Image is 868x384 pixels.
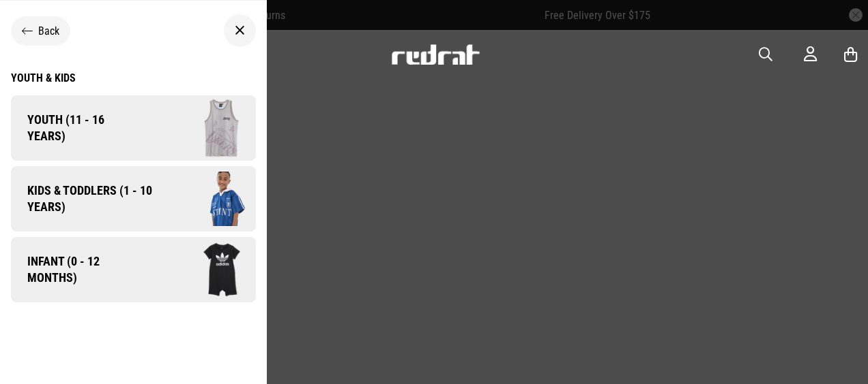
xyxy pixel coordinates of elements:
a: Youth (11 - 16 years) Company [11,95,256,161]
span: Youth (11 - 16 years) [11,112,139,144]
span: Back [38,25,59,37]
img: Company [139,96,256,161]
button: Open LiveChat chat widget [11,5,52,46]
img: Redrat logo [390,44,480,65]
img: Company [143,238,256,301]
img: Company [159,172,256,225]
span: Infant (0 - 12 months) [11,253,143,286]
a: Kids & Toddlers (1 - 10 years) Company [11,166,256,231]
a: Youth & Kids [11,71,256,84]
span: Kids & Toddlers (1 - 10 years) [11,182,159,215]
a: Infant (0 - 12 months) Company [11,237,256,302]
